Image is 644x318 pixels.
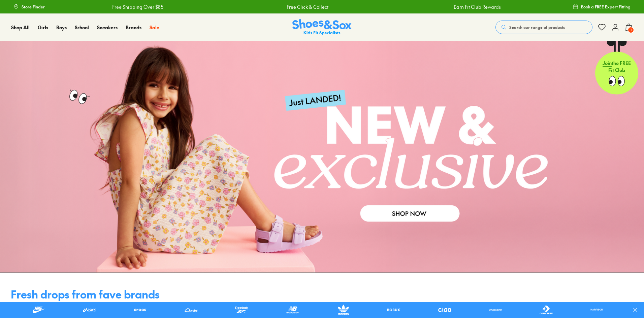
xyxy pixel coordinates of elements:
[573,1,631,13] a: Book a FREE Expert Fitting
[451,3,498,10] a: Earn Fit Club Rewards
[595,41,638,95] a: Jointhe FREE Fit Club
[22,4,45,10] span: Store Finder
[13,1,45,13] a: Store Finder
[595,54,638,79] p: the FREE Fit Club
[627,27,634,33] span: 1
[292,19,352,36] img: SNS_Logo_Responsive.svg
[126,24,141,31] a: Brands
[11,24,30,31] a: Shop All
[284,3,326,10] a: Free Click & Collect
[625,20,633,35] button: 1
[38,24,48,31] a: Girls
[603,60,612,66] span: Join
[495,21,592,34] button: Search our range of products
[509,24,565,30] span: Search our range of products
[75,24,89,31] a: School
[581,4,631,10] span: Book a FREE Expert Fitting
[292,19,352,36] a: Shoes & Sox
[150,24,159,31] a: Sale
[97,24,118,31] a: Sneakers
[110,3,161,10] a: Free Shipping Over $85
[56,24,67,31] a: Boys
